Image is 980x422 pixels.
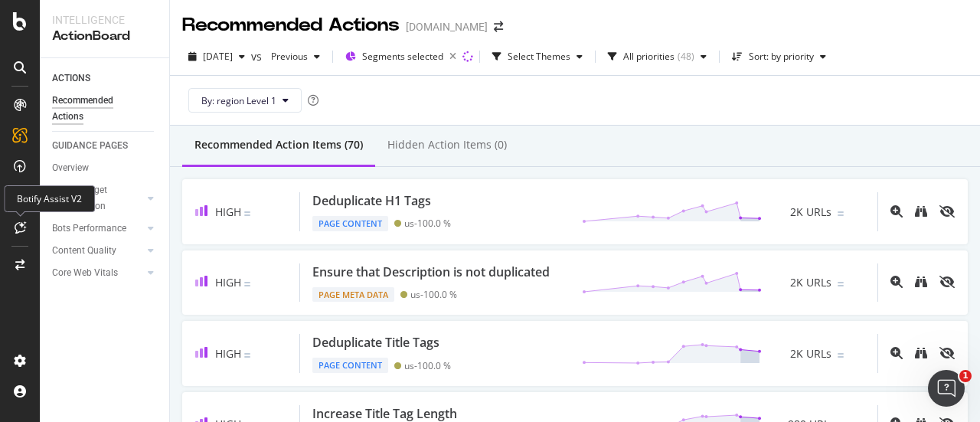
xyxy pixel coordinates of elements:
img: Equal [244,353,250,358]
span: 2024 Oct. 8th [203,50,233,63]
div: us - 100.0 % [404,218,451,229]
span: 2K URLs [790,204,831,220]
div: Deduplicate Title Tags [312,334,439,352]
div: binoculars [915,205,927,218]
img: Equal [838,353,844,358]
div: Core Web Vitals [52,265,118,281]
div: Page Meta Data [312,287,394,303]
button: All priorities(48) [602,44,713,69]
div: [DOMAIN_NAME] [406,19,488,34]
div: Recommended Actions [52,93,144,125]
div: eye-slash [939,347,955,359]
button: Select Themes [486,44,589,69]
span: 2K URLs [790,346,831,361]
div: ActionBoard [52,28,157,45]
div: Bots Performance [52,221,126,237]
span: Previous [265,50,308,63]
div: magnifying-glass-plus [890,347,903,359]
span: Segments selected [362,50,443,63]
div: Recommended Actions [182,12,400,38]
a: binoculars [915,346,927,361]
div: arrow-right-arrow-left [494,21,503,32]
span: vs [251,49,265,64]
button: Segments selected [339,44,462,69]
a: GUIDANCE PAGES [52,138,158,154]
div: ACTIONS [52,70,90,87]
span: High [215,204,241,219]
span: 1 [959,370,972,382]
iframe: Intercom live chat [928,370,965,407]
div: Intelligence [52,12,157,28]
div: Deduplicate H1 Tags [312,192,431,210]
a: Crawl Budget Optimization [52,182,143,214]
a: Bots Performance [52,221,143,237]
div: Select Themes [508,52,570,61]
img: Equal [244,282,250,286]
div: Recommended Action Items (70) [194,137,363,152]
a: Recommended Actions [52,93,158,125]
button: By: region Level 1 [188,88,302,113]
span: By: region Level 1 [201,94,276,107]
div: Content Quality [52,243,116,259]
span: High [215,346,241,361]
div: Hidden Action Items (0) [387,137,507,152]
div: Sort: by priority [749,52,814,61]
a: ACTIONS [52,70,158,87]
div: Crawl Budget Optimization [52,182,132,214]
div: us - 100.0 % [410,289,457,300]
div: eye-slash [939,205,955,218]
a: Content Quality [52,243,143,259]
div: All priorities [623,52,675,61]
div: Page Content [312,358,388,373]
div: magnifying-glass-plus [890,205,903,218]
button: Sort: by priority [726,44,832,69]
div: magnifying-glass-plus [890,276,903,288]
div: Botify Assist V2 [4,185,95,212]
a: Overview [52,160,158,176]
button: Previous [265,44,326,69]
a: binoculars [915,204,927,219]
div: Ensure that Description is not duplicated [312,263,550,281]
img: Equal [244,211,250,216]
div: eye-slash [939,276,955,288]
div: Overview [52,160,89,176]
div: ( 48 ) [678,52,694,61]
div: binoculars [915,276,927,288]
img: Equal [838,282,844,286]
a: binoculars [915,275,927,290]
div: binoculars [915,347,927,359]
span: High [215,275,241,290]
div: us - 100.0 % [404,360,451,371]
button: [DATE] [182,44,251,69]
span: 2K URLs [790,275,831,290]
div: GUIDANCE PAGES [52,138,128,154]
a: Core Web Vitals [52,265,143,281]
div: Page Content [312,216,388,231]
img: Equal [838,211,844,216]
